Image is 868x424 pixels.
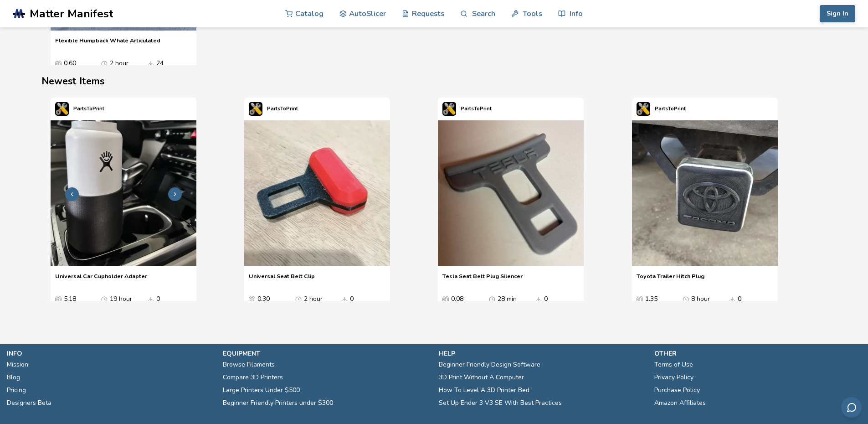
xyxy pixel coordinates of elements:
div: 19 hour [110,295,132,307]
span: Average Print Time [101,60,108,67]
a: Privacy Policy [654,371,693,384]
a: Large Printers Under $500 [223,384,300,397]
a: Terms of Use [654,358,693,371]
a: 3D Print Without A Computer [439,371,524,384]
h2: Newest Items [41,74,827,88]
span: Downloads [535,295,542,303]
span: Average Cost [249,295,255,303]
img: PartsToPrint's profile [249,102,262,116]
span: Average Cost [637,295,643,303]
a: PartsToPrint's profilePartsToPrint [632,98,690,120]
a: Toyota Trailer Hitch Plug [637,273,704,286]
div: 0 [156,295,176,307]
div: 2 hour [304,295,324,307]
p: other [654,349,861,358]
span: Downloads [148,60,154,67]
span: Downloads [341,295,348,303]
div: 2 hour [110,60,130,72]
a: Mission [7,358,28,371]
div: 5.18 [64,295,88,307]
img: PartsToPrint's profile [442,102,456,116]
swiper-slide: 4 / 4 [632,98,817,312]
span: Average Print Time [489,295,495,303]
div: 0 [544,295,564,307]
p: info [7,349,214,358]
span: Average Cost [442,295,449,303]
div: 0.60 [64,60,88,72]
a: Amazon Affiliates [654,397,706,409]
button: Sign In [820,5,855,22]
div: 1.35 [645,295,670,307]
a: Designers Beta [7,397,51,409]
a: Universal Car Cupholder Adapter [55,273,147,286]
p: equipment [223,349,430,358]
a: PartsToPrint's profilePartsToPrint [51,98,109,120]
a: Compare 3D Printers [223,371,283,384]
a: PartsToPrint's profilePartsToPrint [438,98,496,120]
div: 24 [156,60,176,72]
swiper-slide: 2 / 4 [244,98,429,312]
span: Average Print Time [295,295,302,303]
span: Average Cost [55,60,62,67]
img: PartsToPrint's profile [55,102,69,116]
a: How To Level A 3D Printer Bed [439,384,529,397]
div: 0.08 [451,295,476,307]
p: PartsToPrint [461,104,492,114]
p: PartsToPrint [73,104,104,114]
swiper-slide: 1 / 4 [51,98,235,312]
a: Tesla Seat Belt Plug Silencer [442,273,523,286]
a: PartsToPrint's profilePartsToPrint [244,98,303,120]
div: 0 [350,295,370,307]
a: Set Up Ender 3 V3 SE With Best Practices [439,397,562,409]
span: Average Print Time [683,295,689,303]
img: PartsToPrint's profile [637,102,650,116]
a: Browse Filaments [223,358,275,371]
span: Average Print Time [101,295,108,303]
span: Matter Manifest [30,7,113,20]
div: 0.30 [257,295,282,307]
a: Pricing [7,384,26,397]
span: Downloads [729,295,735,303]
div: 28 min [498,295,518,307]
span: Average Cost [55,295,62,303]
a: Purchase Policy [654,384,700,397]
button: Send feedback via email [841,397,862,418]
a: Beginner Friendly Design Software [439,358,540,371]
a: Blog [7,371,20,384]
p: PartsToPrint [655,104,686,114]
a: Universal Seat Belt Clip [249,273,315,286]
p: help [439,349,646,358]
span: Downloads [148,295,154,303]
p: PartsToPrint [267,104,298,114]
a: Flexible Humpback Whale Articulated [55,37,160,51]
div: 0 [738,295,758,307]
div: 8 hour [691,295,711,307]
swiper-slide: 3 / 4 [438,98,622,312]
a: Beginner Friendly Printers under $300 [223,397,333,409]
